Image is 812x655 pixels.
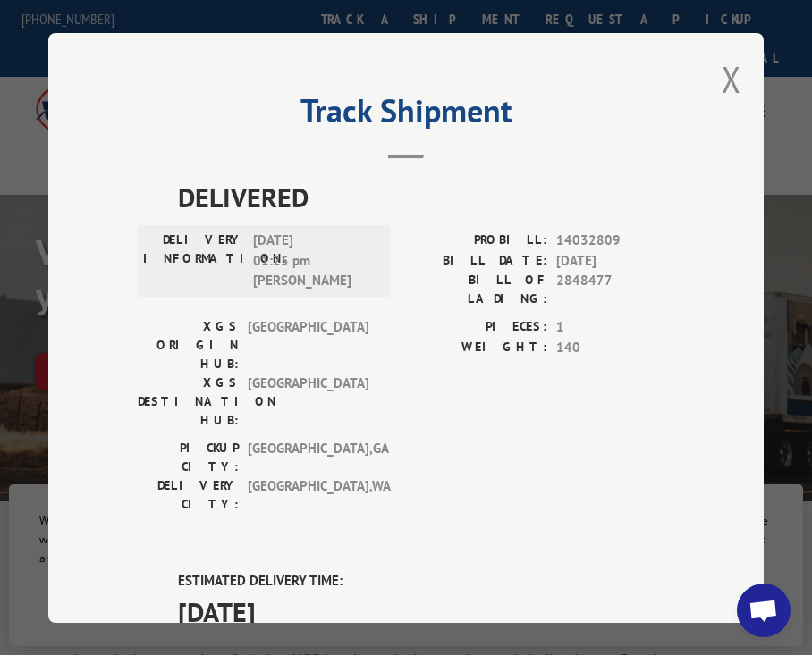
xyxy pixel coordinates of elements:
[178,571,674,592] label: ESTIMATED DELIVERY TIME:
[406,250,547,271] label: BILL DATE:
[406,271,547,308] label: BILL OF LADING:
[556,337,674,357] span: 140
[737,584,791,637] div: Open chat
[138,439,239,476] label: PICKUP CITY:
[722,55,741,103] button: Close modal
[556,317,674,338] span: 1
[143,231,244,291] label: DELIVERY INFORMATION:
[138,374,239,430] label: XGS DESTINATION HUB:
[138,317,239,374] label: XGS ORIGIN HUB:
[138,98,674,132] h2: Track Shipment
[406,317,547,338] label: PIECES:
[248,476,368,514] span: [GEOGRAPHIC_DATA] , WA
[248,439,368,476] span: [GEOGRAPHIC_DATA] , GA
[406,337,547,357] label: WEIGHT:
[556,250,674,271] span: [DATE]
[248,374,368,430] span: [GEOGRAPHIC_DATA]
[138,476,239,514] label: DELIVERY CITY:
[556,271,674,308] span: 2848477
[253,231,374,291] span: [DATE] 01:25 pm [PERSON_NAME]
[556,231,674,251] span: 14032809
[178,591,674,631] span: [DATE]
[406,231,547,251] label: PROBILL:
[248,317,368,374] span: [GEOGRAPHIC_DATA]
[178,177,674,217] span: DELIVERED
